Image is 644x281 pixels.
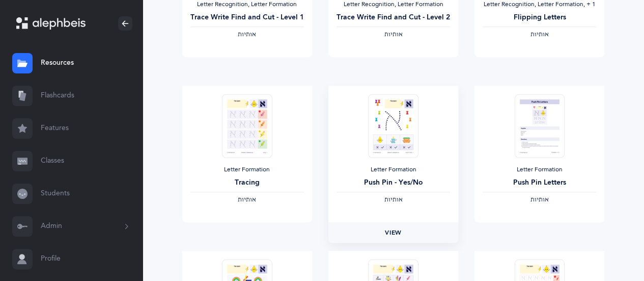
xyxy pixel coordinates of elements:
[483,12,596,23] div: Flipping Letters
[190,166,304,174] div: Letter Formation
[385,228,401,237] span: View
[337,177,450,188] div: Push Pin - Yes/No
[328,222,458,243] a: View
[368,94,418,158] img: Push_pin_Yes_No_thumbnail_1578859029.png
[530,196,549,203] span: ‫אותיות‬
[530,31,549,38] span: ‫אותיות‬
[190,12,304,23] div: Trace Write Find and Cut - Level 1
[384,196,402,203] span: ‫אותיות‬
[337,12,450,23] div: Trace Write Find and Cut - Level 2
[337,1,450,9] div: Letter Recognition, Letter Formation
[384,31,402,38] span: ‫אותיות‬
[222,94,272,158] img: Tracing_thumbnail_1579053235.png
[238,196,256,203] span: ‫אותיות‬
[483,177,596,188] div: Push Pin Letters
[483,166,596,174] div: Letter Formation
[190,177,304,188] div: Tracing
[337,166,450,174] div: Letter Formation
[483,1,596,9] div: Letter Recognition, Letter Formation‪, + 1‬
[515,94,565,158] img: Push_pin_letters_thumbnail_1589489220.png
[190,1,304,9] div: Letter Recognition, Letter Formation
[238,31,256,38] span: ‫אותיות‬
